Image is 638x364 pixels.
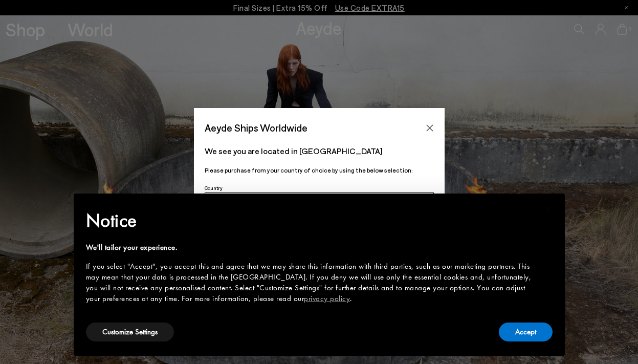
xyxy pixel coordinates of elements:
[86,323,174,341] button: Customize Settings
[205,185,223,191] span: Country
[205,119,307,137] span: Aeyde Ships Worldwide
[304,293,350,304] a: privacy policy
[545,201,552,217] span: ×
[499,323,553,341] button: Accept
[536,197,561,221] button: Close this notice
[422,120,437,136] button: Close
[86,261,536,304] div: If you select "Accept", you accept this and agree that we may share this information with third p...
[205,165,434,175] p: Please purchase from your country of choice by using the below selection:
[86,242,536,253] div: We'll tailor your experience.
[86,207,536,234] h2: Notice
[205,145,434,157] p: We see you are located in [GEOGRAPHIC_DATA]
